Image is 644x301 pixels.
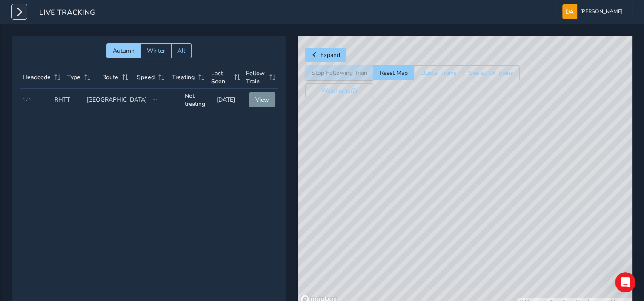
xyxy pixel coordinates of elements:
span: Expand [321,51,340,59]
button: Autumn [106,43,140,58]
div: Close [149,3,165,19]
div: Route-Reports [30,38,72,47]
span: Hey there 👋 Welcome to the Route Reports Insights Platform. Take a look around! If you have any q... [30,30,536,37]
td: [GEOGRAPHIC_DATA] [83,89,150,111]
td: -- [150,89,182,111]
span: Winter [147,47,165,55]
td: RHTT [52,89,83,111]
div: Profile image for Route-Reports [10,30,27,47]
span: [PERSON_NAME] [580,4,623,19]
img: diamond-layout [562,4,577,19]
span: Messages [26,244,59,250]
td: [DATE] [214,89,246,111]
div: • [DATE] [74,38,98,47]
span: Live Tracking [39,7,95,19]
span: View [255,96,269,104]
span: Treating [172,73,195,81]
button: [PERSON_NAME] [562,4,626,19]
button: Expand [305,48,346,62]
td: Not treating [182,89,214,111]
button: View [249,92,275,107]
button: Weather (off) [305,83,373,98]
h1: Messages [63,4,109,18]
button: Send us a message [39,182,131,199]
span: 171 [23,97,31,103]
span: Last Seen [211,69,231,85]
span: Follow Train [246,69,266,85]
iframe: Intercom live chat [615,272,635,292]
span: Autumn [113,47,135,55]
button: Winter [140,43,171,58]
button: Cluster Trains [414,65,463,80]
button: Reset Map [373,65,414,80]
span: Speed [137,73,155,81]
span: All [177,47,185,55]
span: Headcode [23,73,51,81]
button: See all UK trains [463,65,520,80]
span: Type [67,73,80,81]
button: Help [85,223,170,257]
span: Help [121,244,135,250]
button: All [171,43,192,58]
span: Route [102,73,118,81]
